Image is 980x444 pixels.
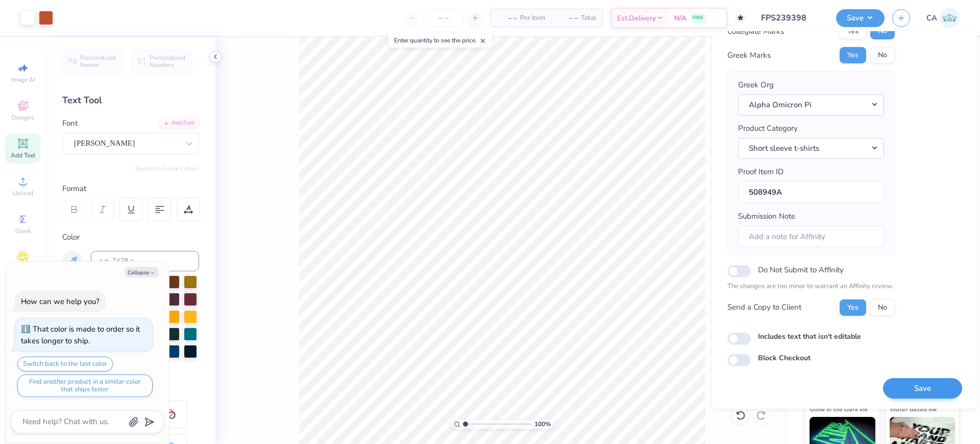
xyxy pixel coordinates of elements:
[890,404,937,414] span: Water based Ink
[840,47,866,63] button: Yes
[727,26,784,37] div: Collegiate Marks
[557,13,578,24] span: – –
[62,94,199,107] div: Text Tool
[810,404,868,414] span: Glow in the Dark Ink
[727,50,771,61] div: Greek Marks
[17,375,153,397] button: Find another product in a similar color that ships faster
[534,419,551,429] span: 100 %
[870,299,895,316] button: No
[836,9,885,27] button: Save
[883,378,962,399] button: Save
[80,54,116,68] span: Personalized Names
[738,95,884,115] button: Alpha Omicron Pi
[150,54,186,68] span: Personalized Numbers
[617,13,656,24] span: Est. Delivery
[727,301,801,313] div: Send a Copy to Client
[758,263,844,276] label: Do Not Submit to Affinity
[738,166,783,178] label: Proof Item ID
[62,231,199,243] div: Color
[870,23,895,39] button: No
[738,123,798,134] label: Product Category
[738,226,884,248] input: Add a note for Affinity
[21,296,100,307] div: How can we help you?
[840,23,866,39] button: Yes
[926,8,960,28] a: CA
[62,118,78,129] label: Font
[581,13,596,24] span: Total
[926,12,937,24] span: CA
[11,151,35,159] span: Add Text
[520,13,545,24] span: Per Item
[17,357,113,371] button: Switch back to the last color
[12,113,34,122] span: Designs
[738,211,795,222] label: Submission Note
[693,14,703,21] span: FREE
[135,165,199,173] button: Switch to Greek Letters
[62,183,200,195] div: Format
[125,267,159,277] button: Collapse
[727,282,895,292] p: The changes are too minor to warrant an Affinity review.
[738,79,774,91] label: Greek Org
[13,189,33,197] span: Upload
[870,47,895,63] button: No
[840,299,866,316] button: Yes
[21,324,140,346] div: That color is made to order so it takes longer to ship.
[758,331,861,342] label: Includes text that isn't editable
[940,8,960,28] img: Chollene Anne Aranda
[91,251,199,271] input: e.g. 7428 c
[5,265,41,281] span: Clipart & logos
[11,76,35,84] span: Image AI
[738,138,884,159] button: Short sleeve t-shirts
[15,227,31,235] span: Greek
[758,353,811,363] label: Block Checkout
[753,8,828,28] input: Untitled Design
[674,13,687,24] span: N/A
[159,118,199,129] div: Add Font
[388,33,492,48] div: Enter quantity to see the price.
[424,9,463,27] input: – –
[497,13,517,24] span: – –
